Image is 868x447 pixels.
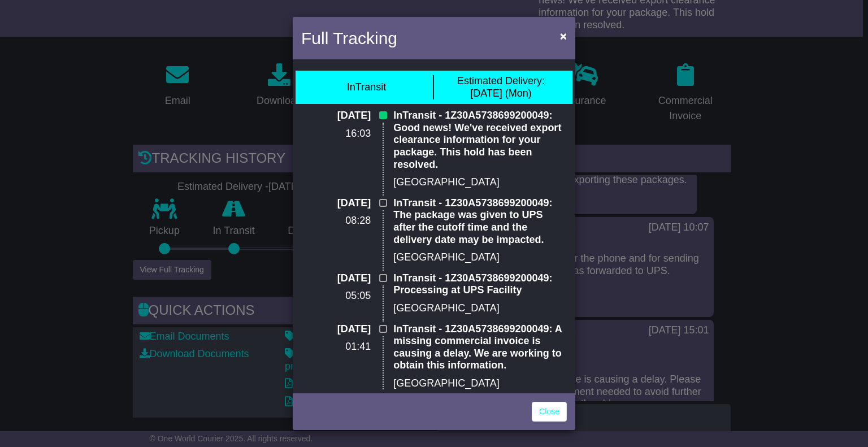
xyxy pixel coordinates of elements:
[393,377,567,390] p: [GEOGRAPHIC_DATA]
[393,272,567,297] p: InTransit - 1Z30A5738699200049: Processing at UPS Facility
[560,29,567,42] span: ×
[393,176,567,189] p: [GEOGRAPHIC_DATA]
[457,75,545,99] div: [DATE] (Mon)
[301,272,371,285] p: [DATE]
[301,110,371,122] p: [DATE]
[301,128,371,140] p: 16:03
[301,341,371,353] p: 01:41
[301,290,371,302] p: 05:05
[393,197,567,246] p: InTransit - 1Z30A5738699200049: The package was given to UPS after the cutoff time and the delive...
[393,323,567,372] p: InTransit - 1Z30A5738699200049: A missing commercial invoice is causing a delay. We are working t...
[393,251,567,264] p: [GEOGRAPHIC_DATA]
[301,215,371,227] p: 08:28
[393,302,567,315] p: [GEOGRAPHIC_DATA]
[347,81,386,94] div: InTransit
[301,323,371,336] p: [DATE]
[532,402,567,422] a: Close
[457,75,545,86] span: Estimated Delivery:
[554,24,572,47] button: Close
[393,110,567,171] p: InTransit - 1Z30A5738699200049: Good news! We've received export clearance information for your p...
[301,197,371,210] p: [DATE]
[301,25,397,51] h4: Full Tracking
